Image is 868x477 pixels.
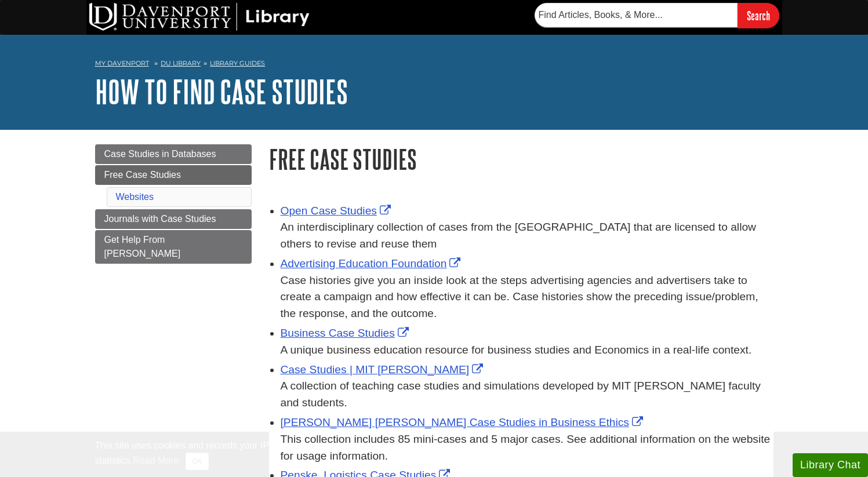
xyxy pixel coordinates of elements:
nav: breadcrumb [95,56,773,74]
a: Link opens in new window [281,416,646,428]
a: Get Help From [PERSON_NAME] [95,230,252,264]
input: Search [738,3,779,28]
a: Case Studies in Databases [95,144,252,164]
img: DU Library [89,3,310,31]
a: DU Library [161,59,201,67]
a: My Davenport [95,59,149,68]
div: This site uses cookies and records your IP address for usage statistics. Additionally, we use Goo... [95,439,773,470]
form: Searches DU Library's articles, books, and more [535,3,779,28]
div: A collection of teaching case studies and simulations developed by MIT [PERSON_NAME] faculty and ... [281,378,773,412]
span: Free Case Studies [104,170,181,180]
span: Get Help From [PERSON_NAME] [104,235,181,258]
button: Library Chat [793,453,868,477]
span: Journals with Case Studies [104,214,216,224]
a: Link opens in new window [281,363,486,376]
input: Find Articles, Books, & More... [535,3,738,27]
a: Free Case Studies [95,165,252,185]
a: Link opens in new window [281,257,464,270]
div: A unique business education resource for business studies and Economics in a real-life context. [281,342,773,359]
a: Link opens in new window [281,327,412,339]
div: Case histories give you an inside look at the steps advertising agencies and advertisers take to ... [281,272,773,322]
a: Link opens in new window [281,205,394,217]
div: An interdisciplinary collection of cases from the [GEOGRAPHIC_DATA] that are licensed to allow ot... [281,219,773,253]
span: Case Studies in Databases [104,149,216,159]
div: Guide Page Menu [95,144,252,264]
a: How to Find Case Studies [95,74,348,110]
a: Websites [116,192,154,202]
a: Journals with Case Studies [95,209,252,229]
a: Library Guides [210,59,265,67]
h1: Free Case Studies [269,144,773,174]
div: This collection includes 85 mini-cases and 5 major cases. See additional information on the websi... [281,431,773,465]
a: Read More [133,456,179,465]
button: Close [186,453,208,470]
